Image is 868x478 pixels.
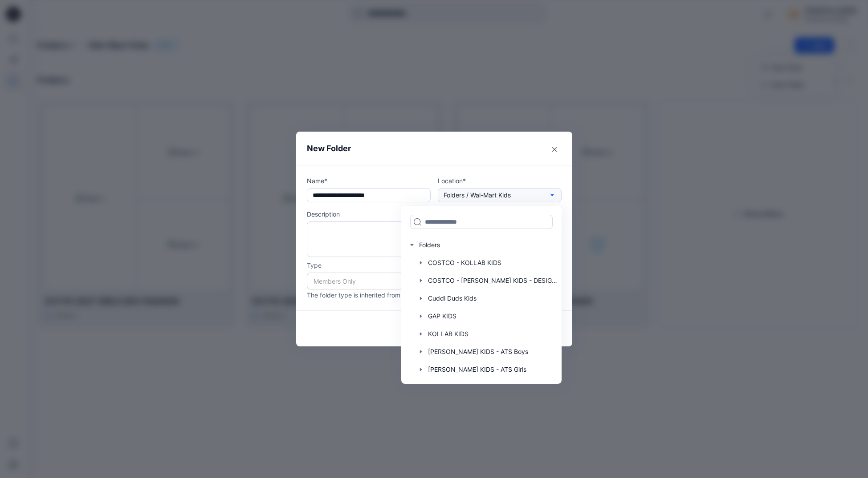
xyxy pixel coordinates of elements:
[307,261,562,270] p: Type
[296,132,572,165] header: New Folder
[444,190,511,200] p: Folders / Wal-Mart Kids
[438,176,562,185] p: Location*
[547,142,562,157] button: Close
[307,176,431,185] p: Name*
[307,209,562,219] p: Description
[307,290,562,300] p: The folder type is inherited from the parent folder
[438,188,562,202] button: Folders / Wal-Mart Kids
